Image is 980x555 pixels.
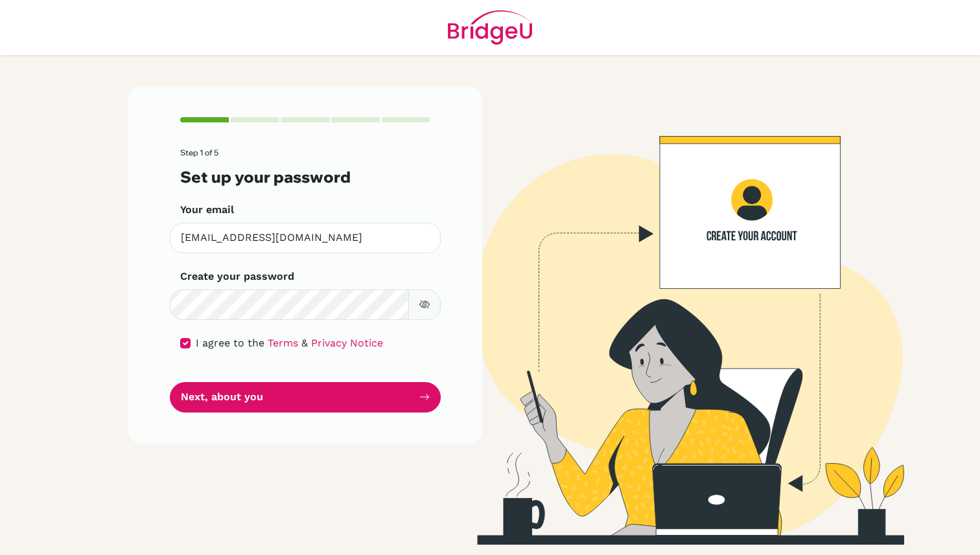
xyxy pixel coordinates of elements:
[196,337,264,349] span: I agree to the
[301,337,308,349] span: &
[170,382,441,413] button: Next, about you
[268,337,298,349] a: Terms
[180,148,218,157] span: Step 1 of 5
[311,337,383,349] a: Privacy Notice
[180,269,294,284] label: Create your password
[180,202,234,218] label: Your email
[180,168,430,187] h3: Set up your password
[170,223,441,253] input: Insert your email*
